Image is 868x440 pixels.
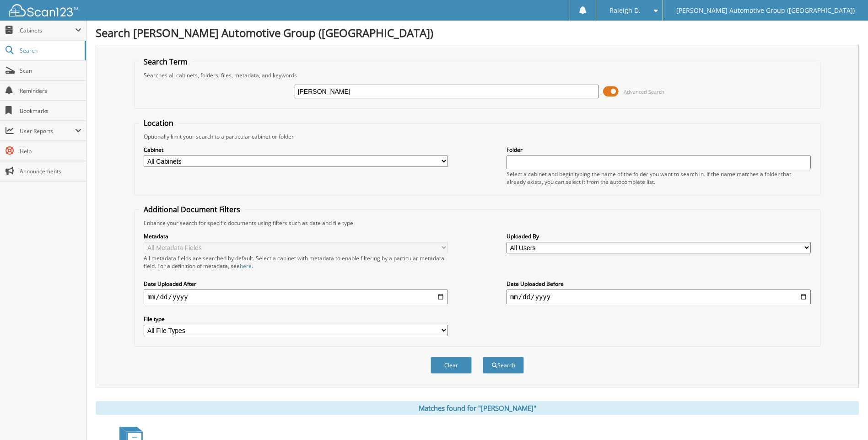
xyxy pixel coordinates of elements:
[144,254,448,270] div: All metadata fields are searched by default. Select a cabinet with metadata to enable filtering b...
[507,146,811,154] label: Folder
[431,357,472,374] button: Clear
[20,127,75,135] span: User Reports
[676,8,855,13] span: [PERSON_NAME] Automotive Group ([GEOGRAPHIC_DATA])
[9,4,78,16] img: scan123-logo-white.svg
[20,67,81,75] span: Scan
[96,401,859,415] div: Matches found for "[PERSON_NAME]"
[507,280,811,288] label: Date Uploaded Before
[507,232,811,240] label: Uploaded By
[96,25,859,40] h1: Search [PERSON_NAME] Automotive Group ([GEOGRAPHIC_DATA])
[483,357,524,374] button: Search
[144,290,448,304] input: start
[139,118,178,128] legend: Location
[144,232,448,240] label: Metadata
[20,87,81,95] span: Reminders
[139,219,815,227] div: Enhance your search for specific documents using filters such as date and file type.
[20,27,75,34] span: Cabinets
[609,8,641,13] span: Raleigh D.
[20,107,81,115] span: Bookmarks
[144,315,448,323] label: File type
[240,262,252,270] a: here
[139,133,815,140] div: Optionally limit your search to a particular cabinet or folder
[139,71,815,79] div: Searches all cabinets, folders, files, metadata, and keywords
[624,88,664,95] span: Advanced Search
[20,147,81,155] span: Help
[507,290,811,304] input: end
[144,146,448,154] label: Cabinet
[139,57,192,67] legend: Search Term
[507,170,811,186] div: Select a cabinet and begin typing the name of the folder you want to search in. If the name match...
[144,280,448,288] label: Date Uploaded After
[139,204,245,215] legend: Additional Document Filters
[20,167,81,175] span: Announcements
[20,47,80,54] span: Search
